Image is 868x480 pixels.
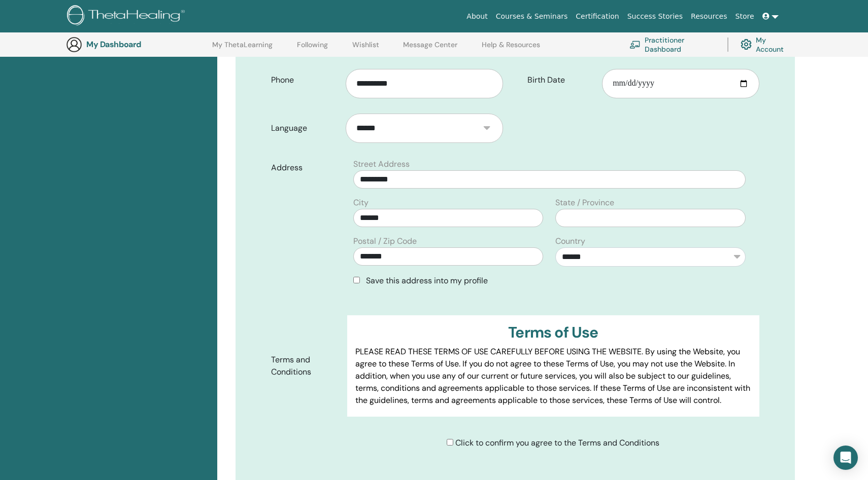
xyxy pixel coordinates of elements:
h3: My Dashboard [86,40,188,49]
a: My Account [741,33,792,56]
label: Language [263,119,346,138]
span: Save this address into my profile [366,275,488,286]
a: Certification [572,7,623,26]
a: My ThetaLearning [212,41,273,57]
p: PLEASE READ THESE TERMS OF USE CAREFULLY BEFORE USING THE WEBSITE. By using the Website, you agre... [355,346,751,407]
a: Practitioner Dashboard [629,33,715,56]
img: cog.svg [741,36,752,52]
label: State / Province [555,197,614,209]
label: Birth Date [520,70,602,90]
img: chalkboard-teacher.svg [629,41,641,49]
a: Store [731,7,758,26]
a: Help & Resources [482,41,540,57]
label: City [353,197,369,209]
span: Click to confirm you agree to the Terms and Conditions [455,437,659,448]
a: Success Stories [623,7,687,26]
h3: Terms of Use [355,323,751,342]
a: Following [297,41,328,57]
img: generic-user-icon.jpg [66,36,82,53]
label: Postal / Zip Code [353,235,417,247]
label: Terms and Conditions [263,350,347,382]
a: Resources [687,7,731,26]
label: Address [263,158,347,177]
a: Courses & Seminars [492,7,572,26]
div: Open Intercom Messenger [833,446,858,470]
img: logo.png [67,5,188,28]
a: Wishlist [352,41,379,57]
label: Phone [263,70,346,90]
a: Message Center [403,41,457,57]
label: Street Address [353,158,410,170]
label: Country [555,235,585,247]
a: About [462,7,491,26]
